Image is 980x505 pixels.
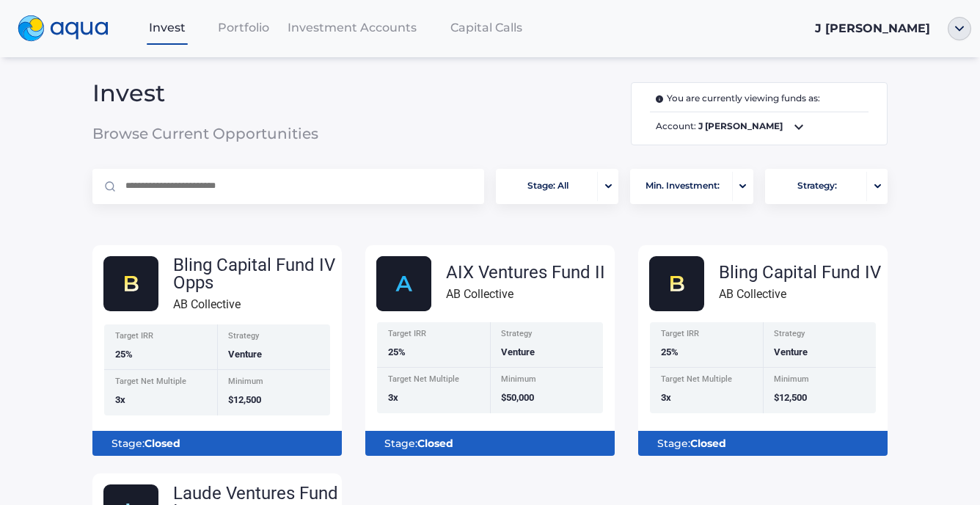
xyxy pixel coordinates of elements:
div: AB Collective [173,295,342,313]
div: Minimum [774,375,867,388]
img: portfolio-arrow [874,184,881,189]
span: 3x [661,392,671,403]
img: portfolio-arrow [739,184,746,189]
div: Stage: [104,431,330,456]
div: Minimum [228,377,321,390]
span: Account: [650,118,869,136]
div: Target IRR [661,330,754,342]
span: $12,500 [774,392,807,403]
span: 25% [661,346,679,357]
a: Invest [129,12,205,43]
div: Strategy [228,332,321,344]
img: i.svg [656,95,667,103]
div: Bling Capital Fund IV [719,264,881,281]
b: Closed [145,437,180,450]
span: Browse Current Opportunities [92,126,357,141]
img: BetaFund.svg [649,256,704,311]
a: logo [9,12,129,46]
button: Min. Investment:portfolio-arrow [630,169,753,204]
div: Minimum [501,375,594,388]
img: logo [18,15,109,42]
div: AB Collective [719,285,881,303]
button: Stage: Allportfolio-arrow [496,169,618,204]
img: ellipse [948,17,971,40]
div: Target IRR [115,332,208,344]
div: Target Net Multiple [115,377,208,390]
b: J [PERSON_NAME] [698,120,783,131]
span: Venture [774,346,808,357]
span: Strategy: [797,172,837,200]
div: AIX Ventures Fund II [446,264,605,281]
span: You are currently viewing funds as: [656,92,820,106]
span: 25% [388,346,406,357]
span: Venture [228,349,262,360]
span: Capital Calls [450,21,522,34]
span: Investment Accounts [288,21,417,34]
a: Portfolio [205,12,282,43]
span: Portfolio [218,21,269,34]
span: $12,500 [228,394,261,405]
span: Venture [501,346,535,357]
div: Stage: [650,431,876,456]
span: Min. Investment: [646,172,720,200]
span: 25% [115,349,133,360]
span: 3x [115,394,125,405]
a: Investment Accounts [282,12,423,43]
span: Stage: All [527,172,568,200]
div: Stage: [377,431,603,456]
div: Strategy [501,330,594,342]
span: Invest [92,86,357,101]
span: $50,000 [501,392,534,403]
span: 3x [388,392,398,403]
b: Closed [417,437,453,450]
a: Capital Calls [423,12,550,43]
div: Target Net Multiple [388,375,481,388]
div: Strategy [774,330,867,342]
img: portfolio-arrow [605,184,612,189]
b: Closed [690,437,726,450]
div: Bling Capital Fund IV Opps [173,256,342,291]
div: Target IRR [388,330,481,342]
button: Strategy:portfolio-arrow [765,169,888,204]
span: Invest [149,21,186,34]
span: J [PERSON_NAME] [815,21,930,35]
div: Target Net Multiple [661,375,754,388]
img: BetaFund.svg [103,256,158,311]
div: AB Collective [446,285,605,303]
img: Magnifier [105,181,115,192]
img: AlphaFund.svg [376,256,431,311]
